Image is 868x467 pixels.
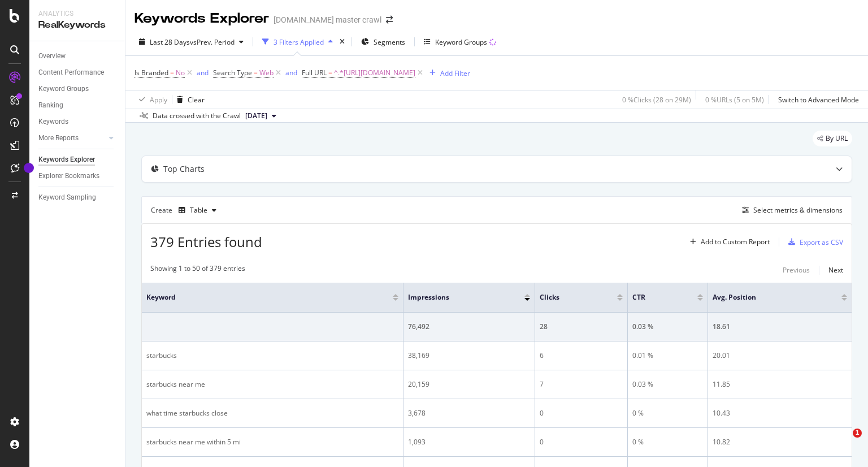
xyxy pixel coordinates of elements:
div: 18.61 [713,322,847,332]
a: Explorer Bookmarks [38,170,117,182]
div: Keyword Groups [435,37,487,47]
span: Avg. Position [713,292,824,302]
div: 0 % [632,437,703,447]
a: More Reports [38,132,106,144]
div: Next [828,265,843,275]
span: 2025 Aug. 11th [245,111,267,121]
span: By URL [826,135,848,142]
div: 0 [540,437,623,447]
button: Next [828,263,843,277]
span: Keyword [146,292,376,302]
span: 1 [853,429,862,438]
span: Search Type [213,68,252,77]
a: Content Performance [38,67,117,79]
div: 3 Filters Applied [274,37,324,47]
div: Ranking [38,100,63,111]
div: 11.85 [713,379,847,390]
div: 0 [540,408,623,418]
button: Switch to Advanced Mode [774,90,859,109]
div: Overview [38,50,66,62]
a: Keyword Sampling [38,192,117,204]
div: Tooltip anchor [24,163,34,173]
button: Last 28 DaysvsPrev. Period [134,33,248,51]
a: Overview [38,50,117,62]
span: Last 28 Days [150,37,190,47]
div: Previous [783,265,810,275]
div: what time starbucks close [146,408,398,418]
div: 38,169 [408,351,530,361]
div: Keyword Groups [38,83,89,95]
div: Keywords [38,116,68,128]
span: Full URL [302,68,327,77]
div: 0 % [632,408,703,418]
div: 28 [540,322,623,332]
div: 7 [540,379,623,390]
div: Add to Custom Report [701,239,770,245]
button: Previous [783,263,810,277]
div: [DOMAIN_NAME] master crawl [274,14,381,25]
span: Segments [374,37,405,47]
div: 0 % URLs ( 5 on 5M ) [705,95,764,105]
div: Content Performance [38,67,104,79]
div: 0.03 % [632,379,703,390]
div: 0.03 % [632,322,703,332]
button: Add to Custom Report [685,233,770,251]
button: Clear [172,90,205,109]
div: Create [151,201,221,219]
div: starbucks near me [146,379,398,390]
div: starbucks [146,351,398,361]
span: 379 Entries found [150,232,262,251]
div: 3,678 [408,408,530,418]
div: Table [190,207,207,214]
span: CTR [632,292,680,302]
div: Showing 1 to 50 of 379 entries [150,263,245,277]
span: vs Prev. Period [190,37,235,47]
span: = [254,68,258,77]
div: Add Filter [440,68,470,78]
button: Add Filter [425,66,470,80]
span: Clicks [540,292,600,302]
button: Export as CSV [784,233,843,251]
div: and [197,68,209,77]
div: Explorer Bookmarks [38,170,99,182]
div: Select metrics & dimensions [753,205,843,215]
a: Keyword Groups [38,83,117,95]
button: Segments [357,33,410,51]
div: 20.01 [713,351,847,361]
button: [DATE] [241,109,281,123]
div: 76,492 [408,322,530,332]
div: Keyword Sampling [38,192,96,204]
div: 10.43 [713,408,847,418]
span: = [328,68,332,77]
span: ^.*[URL][DOMAIN_NAME] [334,65,415,81]
div: 1,093 [408,437,530,447]
div: 10.82 [713,437,847,447]
div: Switch to Advanced Mode [778,95,859,105]
div: Clear [188,95,205,105]
button: 3 Filters Applied [258,33,337,51]
div: 6 [540,351,623,361]
button: Keyword Groups [419,33,501,51]
button: Select metrics & dimensions [737,204,843,217]
div: 0.01 % [632,351,703,361]
div: Analytics [38,9,116,19]
div: More Reports [38,132,79,144]
div: Apply [150,95,167,105]
span: Is Branded [134,68,168,77]
button: and [285,67,297,78]
div: Data crossed with the Crawl [153,111,241,121]
div: 0 % Clicks ( 28 on 29M ) [622,95,691,105]
div: legacy label [813,131,852,146]
div: and [285,68,297,77]
button: Apply [134,90,167,109]
span: Impressions [408,292,507,302]
div: arrow-right-arrow-left [386,16,393,24]
a: Ranking [38,100,117,111]
div: Top Charts [163,163,205,175]
span: Web [259,65,274,81]
a: Keywords Explorer [38,154,117,166]
div: 20,159 [408,379,530,390]
iframe: Intercom live chat [830,429,857,456]
div: Export as CSV [800,237,843,247]
div: times [337,36,347,47]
